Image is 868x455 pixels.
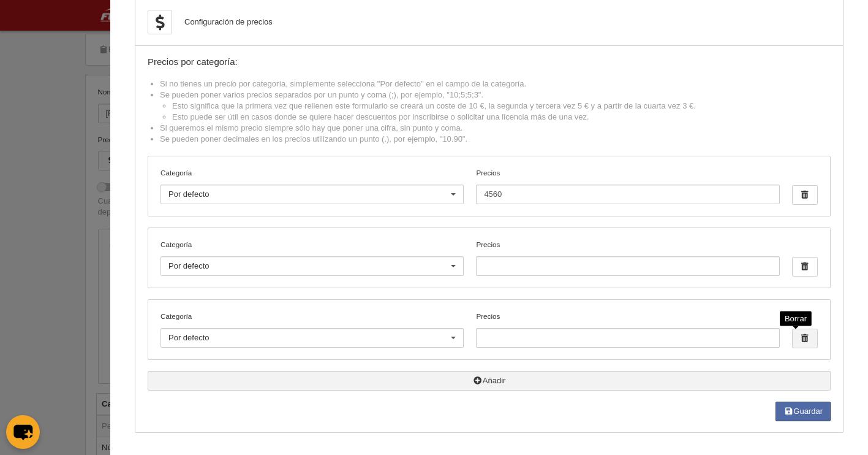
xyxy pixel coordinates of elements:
[6,415,40,449] button: chat-button
[160,239,464,250] label: Categoría
[160,311,464,322] label: Categoría
[168,189,209,199] span: Por defecto
[160,134,831,145] li: Se pueden poner decimales en los precios utilizando un punto (.), por ejemplo, "10.90".
[476,167,779,204] label: Precios
[160,90,831,123] li: Se pueden poner varios precios separados por un punto y coma (;), por ejemplo, "10;5;5;3".
[172,101,831,112] li: Esto significa que la primera vez que rellenen este formulario se creará un coste de 10 €, la seg...
[172,112,831,123] li: Esto puede ser útil en casos donde se quiere hacer descuentos por inscribirse o solicitar una lic...
[160,78,831,90] li: Si no tienes un precio por categoría, simplemente selecciona "Por defecto" en el campo de la cate...
[476,311,779,348] label: Precios
[160,167,464,178] label: Categoría
[168,333,209,342] span: Por defecto
[776,402,831,421] button: Guardar
[148,57,831,67] div: Precios por categoría:
[168,261,209,270] span: Por defecto
[476,256,779,276] input: Precios
[476,239,779,276] label: Precios
[160,123,831,134] li: Si queremos el mismo precio siempre sólo hay que poner una cifra, sin punto y coma.
[476,185,779,204] input: Precios
[148,371,831,391] button: Añadir
[184,17,273,28] div: Configuración de precios
[476,328,779,348] input: Precios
